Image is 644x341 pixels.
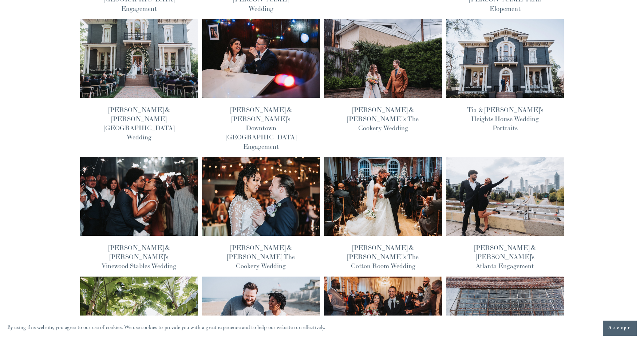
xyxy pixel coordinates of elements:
img: Shakira &amp; Shawn’s Vinewood Stables Wedding [79,156,198,236]
img: Bethany &amp; Alexander’s The Cookery Wedding [201,156,320,236]
img: Tia &amp; Obinna’s Heights House Wedding Portraits [445,19,564,98]
a: [PERSON_NAME] & [PERSON_NAME]’s Vinewood Stables Wedding [102,243,176,270]
a: [PERSON_NAME] & [PERSON_NAME]’s The Cotton Room Wedding [347,243,419,270]
a: [PERSON_NAME] & [PERSON_NAME]’s Downtown [GEOGRAPHIC_DATA] Engagement [226,106,296,151]
button: Accept [603,321,637,336]
a: Tia & [PERSON_NAME]’s Heights House Wedding Portraits [467,106,543,132]
img: Lauren &amp; Ian’s The Cotton Room Wedding [323,156,442,236]
img: Lorena &amp; Tom’s Downtown Durham Engagement [201,19,320,98]
span: Accept [608,325,631,332]
a: [PERSON_NAME] & [PERSON_NAME] The Cookery Wedding [227,243,295,270]
a: [PERSON_NAME] & [PERSON_NAME][GEOGRAPHIC_DATA] Wedding [104,106,174,142]
a: [PERSON_NAME] & [PERSON_NAME]’s Atlanta Engagement [474,243,536,270]
a: [PERSON_NAME] & [PERSON_NAME]’s The Cookery Wedding [347,106,419,132]
p: By using this website, you agree to our use of cookies. We use cookies to provide you with a grea... [7,323,326,334]
img: Shakira &amp; Shawn’s Atlanta Engagement [445,156,564,236]
img: Jacqueline &amp; Timo’s The Cookery Wedding [323,19,442,98]
img: Chantel &amp; James’ Heights House Hotel Wedding [79,19,198,98]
